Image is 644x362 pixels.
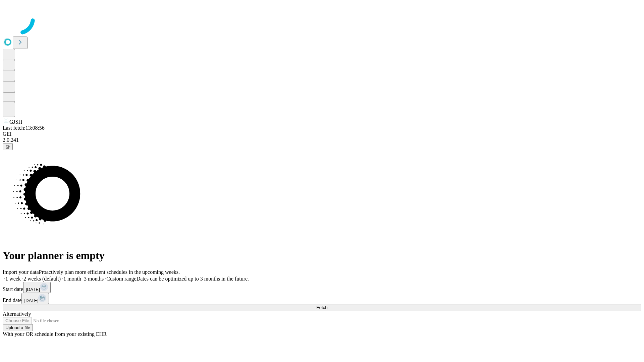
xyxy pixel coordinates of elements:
[106,276,136,282] span: Custom range
[5,276,21,282] span: 1 week
[5,144,10,149] span: @
[137,276,249,282] span: Dates can be optimized up to 3 months in the future.
[3,293,641,304] div: End date
[3,311,31,317] span: Alternatively
[9,119,22,125] span: GJSH
[3,304,641,311] button: Fetch
[3,131,641,137] div: GEI
[23,276,61,282] span: 2 weeks (default)
[21,293,49,304] button: [DATE]
[84,276,104,282] span: 3 months
[63,276,81,282] span: 1 month
[3,269,39,275] span: Import your data
[3,282,641,293] div: Start date
[23,282,51,293] button: [DATE]
[3,331,107,337] span: With your OR schedule from your existing EHR
[39,269,180,275] span: Proactively plan more efficient schedules in the upcoming weeks.
[3,324,33,331] button: Upload a file
[3,143,13,150] button: @
[24,298,38,303] span: [DATE]
[3,249,641,262] h1: Your planner is empty
[3,125,45,131] span: Last fetch: 13:08:56
[26,287,40,292] span: [DATE]
[316,305,327,310] span: Fetch
[3,137,641,143] div: 2.0.241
